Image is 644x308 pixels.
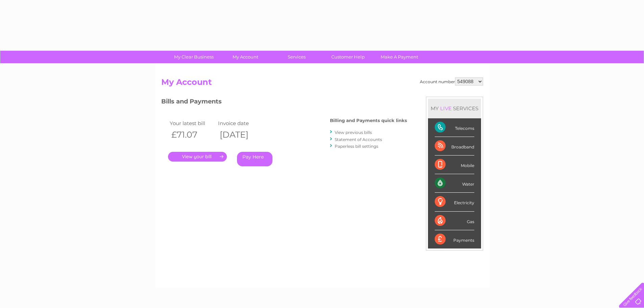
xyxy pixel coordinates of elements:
a: Customer Help [320,51,376,63]
a: . [168,152,227,162]
div: Water [435,174,474,193]
div: LIVE [439,105,453,112]
a: View previous bills [335,130,372,135]
td: Your latest bill [168,119,217,128]
div: Payments [435,230,474,248]
a: Statement of Accounts [335,137,382,142]
div: Broadband [435,137,474,156]
h2: My Account [161,77,483,90]
a: Services [269,51,325,63]
div: MY SERVICES [428,99,481,118]
h4: Billing and Payments quick links [330,118,407,123]
a: Paperless bill settings [335,144,378,149]
div: Gas [435,212,474,230]
div: Telecoms [435,118,474,137]
div: Mobile [435,156,474,174]
td: Invoice date [216,119,265,128]
a: Make A Payment [372,51,427,63]
a: Pay Here [237,152,272,166]
div: Account number [420,77,483,86]
h3: Bills and Payments [161,97,407,109]
div: Electricity [435,193,474,211]
a: My Account [217,51,273,63]
th: [DATE] [216,128,265,142]
a: My Clear Business [166,51,222,63]
th: £71.07 [168,128,217,142]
